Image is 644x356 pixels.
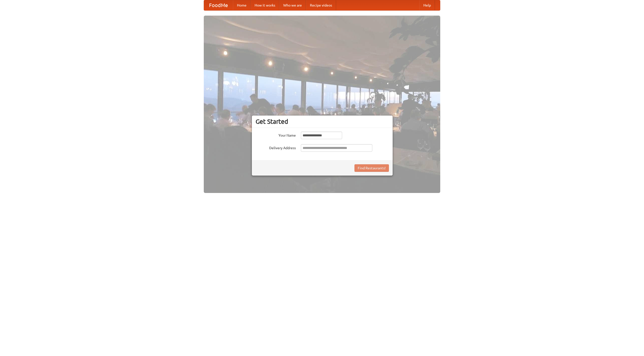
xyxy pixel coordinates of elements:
a: FoodMe [204,0,233,10]
a: Who we are [279,0,306,10]
label: Your Name [256,132,296,138]
a: Help [419,0,435,10]
label: Delivery Address [256,144,296,150]
a: Home [233,0,251,10]
a: How it works [251,0,279,10]
a: Recipe videos [306,0,336,10]
h3: Get Started [256,118,389,125]
button: Find Restaurants! [354,164,389,172]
